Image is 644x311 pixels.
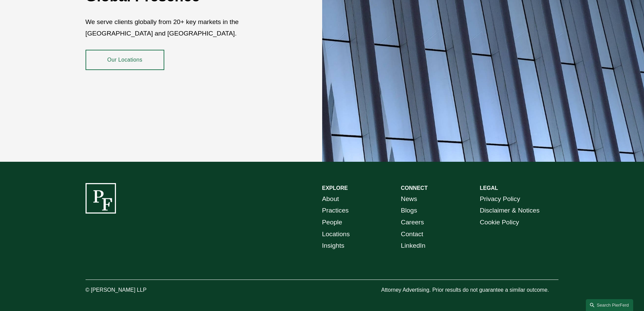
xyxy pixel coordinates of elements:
p: © [PERSON_NAME] LLP [86,285,184,295]
a: People [322,217,342,228]
strong: CONNECT [401,185,428,191]
a: Insights [322,240,344,252]
a: Privacy Policy [480,193,520,205]
a: Disclaimer & Notices [480,205,540,217]
a: LinkedIn [401,240,426,252]
p: Attorney Advertising. Prior results do not guarantee a similar outcome. [381,285,558,295]
a: Locations [322,228,350,240]
a: Practices [322,205,349,217]
a: Search this site [586,299,633,311]
a: About [322,193,339,205]
strong: EXPLORE [322,185,348,191]
p: We serve clients globally from 20+ key markets in the [GEOGRAPHIC_DATA] and [GEOGRAPHIC_DATA]. [86,16,283,40]
strong: LEGAL [480,185,498,191]
a: Careers [401,217,424,228]
a: Our Locations [86,50,164,70]
a: Contact [401,228,423,240]
a: Cookie Policy [480,217,519,228]
a: News [401,193,417,205]
a: Blogs [401,205,417,217]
